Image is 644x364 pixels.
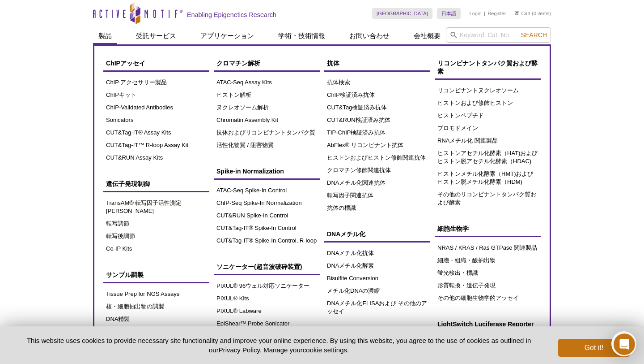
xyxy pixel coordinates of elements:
a: DNAメチル化関連抗体 [324,177,430,189]
a: DNAメチル化酵素 [324,260,430,272]
img: Your Cart [515,11,519,15]
a: RapCap Beads for cfDNA Isolation [103,325,209,338]
span: Spike-in Normalization [216,168,284,175]
a: 抗体およびリコンビナントタンパク質 [214,126,320,139]
a: PIXUL® Kits [214,292,320,305]
a: CUT&Tag-IT® Spike-In Control [214,222,320,234]
a: ATAC-Seq Assay Kits [214,76,320,89]
a: DNAメチル化ELISAおよび その他のアッセイ [324,297,430,318]
a: ブロモドメイン [435,122,541,134]
span: リコンビナントタンパク質および酵素 [437,60,538,75]
a: [GEOGRAPHIC_DATA] [372,8,432,19]
a: ChIPアッセイ [103,55,209,72]
a: リコンビナントヌクレオソーム [435,84,541,97]
a: Privacy Policy [219,346,260,354]
a: EpiShear™ Probe Sonicator [214,317,320,330]
button: Got it! [558,339,630,357]
a: 学術・技術情報 [273,27,330,44]
a: ヒストンおよびヒストン修飾関連抗体 [324,152,430,164]
p: This website uses cookies to provide necessary site functionality and improve your online experie... [14,336,543,355]
a: ヒストンメチル化酵素（HMT)およびヒストン脱メチル化酵素（HDM) [435,168,541,188]
a: TIP-ChIP検証済み抗体 [324,126,430,139]
a: ヒストン解析 [214,89,320,101]
a: アプリケーション [195,27,259,44]
span: 細胞生物学 [437,225,469,232]
a: メチル化DNAの濃縮 [324,285,430,297]
a: ソニケーター(超音波破砕装置) [214,258,320,275]
a: Cart [515,10,530,17]
span: ソニケーター(超音波破砕装置) [216,263,302,270]
a: その他のリコンビナントタンパク質および酵素 [435,188,541,209]
a: ChIP-Seq Spike-In Normalization [214,197,320,209]
button: cookie settings [303,346,347,354]
a: 抗体の標識 [324,202,430,214]
a: AbFlex® リコンビナント抗体 [324,139,430,152]
span: クロマチン解析 [216,60,260,67]
a: ChIP-Validated Antibodies [103,101,209,114]
a: 会社概要 [408,27,446,44]
a: 活性化物質 / 阻害物質 [214,139,320,152]
iframe: Intercom live chat discovery launcher [611,331,636,356]
span: 抗体 [327,60,339,67]
a: 抗体検索 [324,76,430,89]
a: CUT&Tag-IT® Spike-In Control, R-loop [214,234,320,247]
a: ヒストンペプチド [435,109,541,122]
a: 細胞生物学 [435,220,541,237]
li: (0 items) [515,8,551,19]
a: 製品 [93,27,117,44]
a: Sonicators [103,114,209,126]
a: CUT&RUN Assay Kits [103,152,209,164]
a: ヒストンおよび修飾ヒストン [435,97,541,109]
a: TransAM® 転写因子活性測定[PERSON_NAME] [103,197,209,217]
a: Spike-in Normalization [214,163,320,180]
a: ChIP アクセサリー製品 [103,76,209,89]
a: 受託サービス [131,27,182,44]
h2: Enabling Epigenetics Research [187,11,276,19]
a: 蛍光検出・標識 [435,267,541,279]
a: NRAS / KRAS / Ras GTPase 関連製品 [435,242,541,254]
a: サンプル調製 [103,266,209,283]
a: Bisulfite Conversion [324,272,430,285]
a: 形質転換・遺伝子発現 [435,279,541,292]
a: 核・細胞抽出物の調製 [103,300,209,313]
a: DNAメチル化 [324,225,430,243]
a: ChIPキット [103,89,209,101]
span: LightSwitch Luciferase Reporter Assay System Reagents [437,321,534,336]
a: LightSwitch Luciferase Reporter Assay System Reagents [435,316,541,341]
a: PIXUL® Labware [214,305,320,317]
a: 転写因子関連抗体 [324,189,430,202]
a: リコンビナントタンパク質および酵素 [435,55,541,80]
a: CUT&RUN検証済み抗体 [324,114,430,126]
a: RNAメチル化 関連製品 [435,134,541,147]
span: 遺伝子発現制御 [106,180,150,187]
input: Keyword, Cat. No. [446,27,551,43]
a: 抗体 [324,55,430,72]
a: DNA精製 [103,313,209,325]
a: ヌクレオソーム解析 [214,101,320,114]
a: クロマチン解析 [214,55,320,72]
a: 転写後調節 [103,230,209,243]
a: 細胞・組織・酸抽出物 [435,254,541,267]
span: Search [521,31,547,39]
a: PIXUL® 96ウェル対応ソニケーター [214,280,320,292]
a: 日本語 [437,8,461,19]
li: | [484,8,485,19]
a: Login [470,10,482,17]
span: サンプル調製 [106,271,144,278]
a: CUT&Tag-IT® Assay Kits [103,126,209,139]
button: Search [518,31,550,39]
a: CUT&Tag-IT™ R-loop Assay Kit [103,139,209,152]
a: その他の細胞生物学的アッセイ [435,292,541,304]
iframe: Intercom live chat [614,334,635,355]
span: DNAメチル化 [327,230,365,238]
a: お問い合わせ [344,27,395,44]
a: DNAメチル化抗体 [324,247,430,260]
span: ChIPアッセイ [106,60,145,67]
a: Chromatin Assembly Kit [214,114,320,126]
a: CUT&RUN Spike-In Control [214,209,320,222]
a: クロマチン修飾関連抗体 [324,164,430,177]
a: Tissue Prep for NGS Assays [103,288,209,300]
a: Co-IP Kits [103,243,209,255]
a: 遺伝子発現制御 [103,175,209,192]
a: ヒストンアセチル化酵素（HAT)およびヒストン脱アセチル化酵素（HDAC) [435,147,541,168]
